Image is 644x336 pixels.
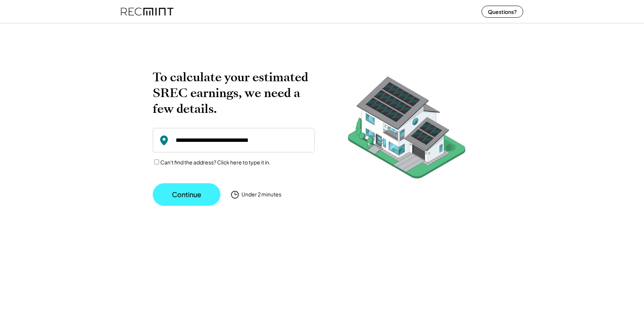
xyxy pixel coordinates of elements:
button: Continue [153,183,220,206]
img: recmint-logotype%403x%20%281%29.jpeg [121,2,173,21]
button: Questions? [481,6,523,18]
img: RecMintArtboard%207.png [333,69,480,190]
label: Can't find the address? Click here to type it in. [160,159,270,166]
h2: To calculate your estimated SREC earnings, we need a few details. [153,69,314,117]
div: Under 2 minutes [241,191,281,198]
